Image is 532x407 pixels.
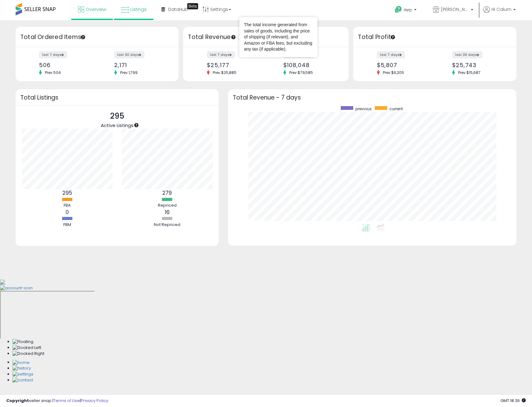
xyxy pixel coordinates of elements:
label: last 7 days [39,51,67,58]
img: Floating [12,339,33,345]
label: last 7 days [377,51,405,58]
p: 295 [101,110,134,122]
div: $25,743 [452,62,505,68]
span: Prev: $25,885 [210,70,240,75]
span: Prev: 504 [42,70,64,75]
h3: Total Ordered Items [20,33,174,42]
i: Get Help [394,6,402,13]
span: Listings [130,6,147,12]
span: Prev: $15,687 [455,70,484,75]
b: 295 [62,189,72,197]
h3: Total Profit [358,33,511,42]
b: 16 [165,208,170,216]
div: Tooltip anchor [134,122,139,128]
div: FBM [48,222,86,228]
img: Docked Right [12,351,44,357]
div: Tooltip anchor [80,34,86,40]
div: $5,807 [377,62,430,68]
div: FBA [48,203,86,208]
label: last 7 days [207,51,235,58]
div: $108,048 [283,62,338,68]
div: The total income generated from sales of goods, including the price of shipping (if relevant), an... [244,22,313,52]
img: Docked Left [12,345,41,351]
span: DataHub [168,6,188,12]
label: last 30 days [452,51,482,58]
span: Hi Calum [491,6,511,12]
a: Hi Calum [483,6,516,20]
b: 0 [66,208,69,216]
span: previous [355,106,372,111]
div: Tooltip anchor [187,3,198,9]
img: Contact [12,377,33,383]
div: 2,171 [114,62,168,68]
span: Prev: $6,305 [380,70,407,75]
img: History [12,365,31,371]
img: Home [12,360,30,366]
span: Active Listings [101,122,134,129]
div: Tooltip anchor [231,34,236,40]
span: [PERSON_NAME] Essentials LLC [441,6,469,12]
div: Repriced [149,203,186,208]
b: 279 [162,189,172,197]
div: Tooltip anchor [390,34,396,40]
h3: Total Listings [20,95,214,100]
a: Help [390,1,423,20]
span: current [389,106,403,111]
span: Overview [86,6,106,12]
div: Not Repriced [149,222,186,228]
img: Settings [12,371,33,377]
span: Prev: 1,799 [117,70,141,75]
label: last 30 days [114,51,144,58]
h3: Total Revenue [188,33,344,42]
div: 506 [39,62,92,68]
span: Help [404,7,412,12]
span: Prev: $79,585 [286,70,316,75]
h3: Total Revenue - 7 days [233,95,512,100]
div: $25,177 [207,62,261,68]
